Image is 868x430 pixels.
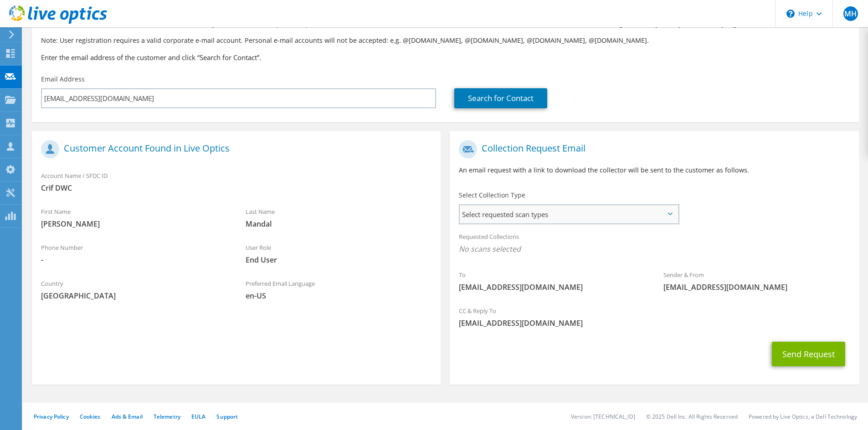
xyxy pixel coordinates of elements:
li: Powered by Live Optics, a Dell Technology [749,413,857,420]
span: [EMAIL_ADDRESS][DOMAIN_NAME] [459,318,849,328]
a: Search for Contact [454,88,547,108]
label: Select Collection Type [459,191,525,200]
span: [PERSON_NAME] [41,219,227,229]
li: Version: [TECHNICAL_ID] [571,413,635,420]
div: CC & Reply To [450,301,858,333]
p: Note: User registration requires a valid corporate e-mail account. Personal e-mail accounts will ... [41,35,850,46]
div: Phone Number [32,238,236,269]
h1: Customer Account Found in Live Optics [41,140,427,158]
svg: \n [786,10,795,18]
span: [EMAIL_ADDRESS][DOMAIN_NAME] [663,282,850,292]
h1: Collection Request Email [459,140,845,158]
button: Send Request [772,342,845,366]
label: Email Address [41,75,85,84]
div: Country [32,274,236,305]
span: Crif DWC [41,183,431,193]
div: To [450,265,654,297]
span: MH [843,6,858,21]
a: Support [216,413,238,420]
div: Sender & From [654,265,859,297]
a: Ads & Email [112,413,143,420]
span: No scans selected [459,244,849,254]
div: Requested Collections [450,227,858,261]
div: User Role [236,238,441,269]
div: Account Name / SFDC ID [32,166,441,197]
div: First Name [32,202,236,233]
p: An email request with a link to download the collector will be sent to the customer as follows. [459,165,849,175]
span: [GEOGRAPHIC_DATA] [41,291,227,301]
span: End User [246,255,432,265]
li: © 2025 Dell Inc. All Rights Reserved [646,413,738,420]
a: Cookies [80,413,101,420]
span: Select requested scan types [460,205,678,223]
div: Preferred Email Language [236,274,441,305]
a: EULA [191,413,205,420]
span: Mandal [246,219,432,229]
span: [EMAIL_ADDRESS][DOMAIN_NAME] [459,282,645,292]
div: Last Name [236,202,441,233]
a: Privacy Policy [34,413,69,420]
a: Telemetry [154,413,180,420]
span: en-US [246,291,432,301]
span: - [41,255,227,265]
h3: Enter the email address of the customer and click “Search for Contact”. [41,52,850,62]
